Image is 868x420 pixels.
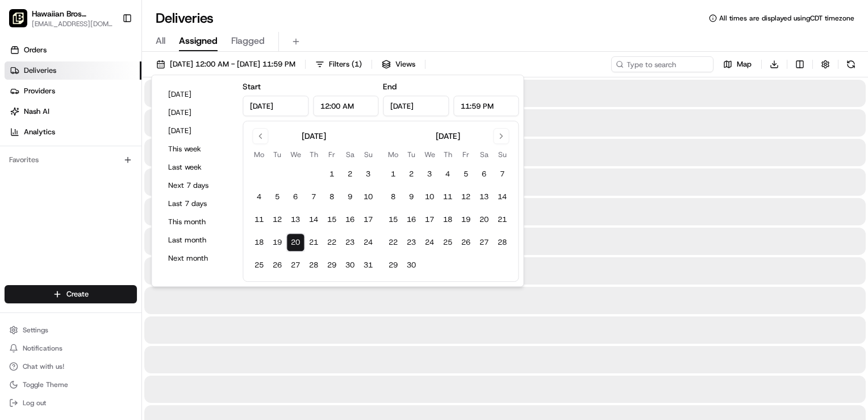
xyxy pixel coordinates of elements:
button: 29 [384,256,402,274]
th: Saturday [341,149,359,160]
a: Orders [5,41,141,59]
button: Map [718,56,757,72]
button: 22 [323,233,341,252]
button: 26 [457,233,475,252]
input: Clear [30,73,187,85]
img: 1736555255976-a54dd68f-1ca7-489b-9aae-adbdc363a1c4 [11,109,32,129]
button: 9 [402,188,420,206]
button: 19 [457,211,475,229]
span: Assigned [179,34,218,48]
div: 📗 [11,166,20,175]
button: Last month [163,232,231,248]
button: 20 [475,211,493,229]
span: [EMAIL_ADDRESS][DOMAIN_NAME] [32,19,113,28]
span: Settings [23,326,48,335]
th: Friday [457,149,475,160]
button: 6 [286,188,304,206]
button: Chat with us! [5,359,137,374]
label: End [383,81,397,92]
span: Filters [329,59,362,69]
button: Filters(1) [310,56,367,72]
span: Orders [24,45,47,55]
button: 30 [341,256,359,274]
button: 3 [359,165,377,183]
th: Sunday [493,149,511,160]
span: ( 1 ) [352,59,362,69]
button: [DATE] [163,105,231,121]
button: 11 [250,211,268,229]
button: 11 [439,188,457,206]
button: This month [163,214,231,230]
button: 9 [341,188,359,206]
span: Analytics [24,127,55,137]
button: 5 [268,188,286,206]
button: 5 [457,165,475,183]
button: Next month [163,250,231,266]
button: 31 [359,256,377,274]
button: 21 [304,233,323,252]
button: 18 [250,233,268,252]
button: 6 [475,165,493,183]
th: Tuesday [268,149,286,160]
span: All times are displayed using CDT timezone [719,14,854,23]
input: Date [243,96,308,116]
span: Toggle Theme [23,380,68,389]
button: 29 [323,256,341,274]
button: Create [5,285,137,303]
button: 15 [384,211,402,229]
button: 12 [268,211,286,229]
button: Notifications [5,340,137,356]
button: Start new chat [193,112,207,126]
span: Create [66,289,89,299]
button: 12 [457,188,475,206]
button: 14 [304,211,323,229]
button: 24 [420,233,439,252]
button: 16 [341,211,359,229]
th: Wednesday [286,149,304,160]
button: 2 [402,165,420,183]
span: Knowledge Base [23,165,87,176]
button: [DATE] [163,87,231,102]
span: Providers [24,86,55,96]
button: 16 [402,211,420,229]
th: Sunday [359,149,377,160]
button: 27 [286,256,304,274]
button: 28 [493,233,511,252]
button: Last week [163,159,231,175]
button: Hawaiian Bros (Lee's Summit MO)Hawaiian Bros ([PERSON_NAME] Summit MO)[EMAIL_ADDRESS][DOMAIN_NAME] [5,5,118,32]
a: Analytics [5,123,141,141]
button: 27 [475,233,493,252]
th: Thursday [439,149,457,160]
img: Hawaiian Bros (Lee's Summit MO) [9,9,27,27]
span: Chat with us! [23,362,64,371]
button: 8 [323,188,341,206]
input: Type to search [611,56,713,72]
button: 20 [286,233,304,252]
button: 8 [384,188,402,206]
button: Last 7 days [163,196,231,212]
span: Nash AI [24,106,49,117]
button: 7 [493,165,511,183]
span: Flagged [231,34,265,48]
button: Refresh [843,56,859,72]
span: Views [395,59,415,69]
button: Go to previous month [252,128,268,144]
a: Deliveries [5,61,141,80]
div: Start new chat [39,109,186,120]
button: Go to next month [493,128,509,144]
button: 25 [439,233,457,252]
button: 17 [420,211,439,229]
a: 📗Knowledge Base [7,160,91,181]
button: 3 [420,165,439,183]
div: Favorites [5,151,137,169]
button: 18 [439,211,457,229]
span: Notifications [23,344,62,353]
img: Nash [11,11,34,34]
button: 4 [439,165,457,183]
div: We're available if you need us! [39,120,144,129]
span: Map [737,59,752,69]
button: 2 [341,165,359,183]
input: Date [383,96,449,116]
a: Powered byPylon [80,192,137,201]
button: Settings [5,322,137,338]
